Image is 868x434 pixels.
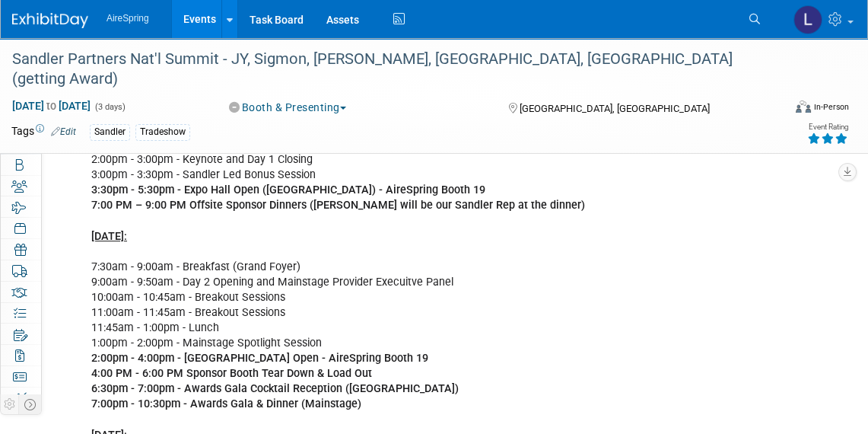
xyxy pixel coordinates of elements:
b: 3:30pm - 5:30pm - Expo Hall Open ([GEOGRAPHIC_DATA]) - AireSpring Booth 19 [91,183,485,196]
span: to [44,100,59,112]
button: Booth & Presenting [224,100,352,115]
b: [DATE]: [91,230,127,243]
td: Personalize Event Tab Strip [1,394,19,414]
img: ExhibitDay [12,13,88,28]
div: Event Format [719,98,849,121]
div: Tradeshow [135,124,190,140]
span: [DATE] [DATE] [11,99,91,113]
span: AireSpring [107,13,149,24]
span: (3 days) [94,102,126,112]
span: [GEOGRAPHIC_DATA], [GEOGRAPHIC_DATA] [520,103,710,114]
div: Sandler [90,124,130,140]
a: Edit [51,126,76,137]
b: 4:00 PM - 6:00 PM Sponsor Booth Tear Down & Load Out [91,367,372,380]
b: 7:00pm - 10:30pm - Awards Gala & Dinner (Mainstage) [91,397,361,410]
div: Sandler Partners Nat'l Summit - JY, Sigmon, [PERSON_NAME], [GEOGRAPHIC_DATA], [GEOGRAPHIC_DATA] (... [7,46,767,92]
td: Tags [11,123,76,141]
b: 7:00 PM – 9:00 PM Offsite Sponsor Dinners ([PERSON_NAME] will be our Sandler Rep at the dinner) [91,199,585,212]
img: Format-Inperson.png [796,101,811,113]
td: Toggle Event Tabs [19,394,42,414]
b: 2:00pm - 4:00pm - [GEOGRAPHIC_DATA] Open - AireSpring Booth 19 [91,352,428,365]
div: Event Rating [807,123,848,131]
img: Lisa Chow [793,5,822,34]
div: In-Person [813,101,849,113]
b: 6:30pm - 7:00pm - Awards Gala Cocktail Reception ([GEOGRAPHIC_DATA]) [91,382,459,395]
